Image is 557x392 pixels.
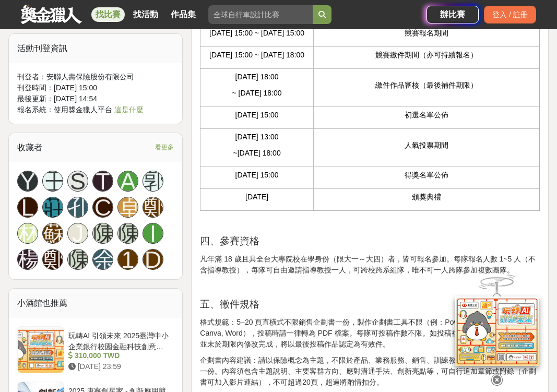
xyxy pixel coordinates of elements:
[206,148,308,159] p: ~[DATE] 18:00
[17,171,38,192] a: Y
[200,355,540,388] p: 企劃書內容建議：請以保險概念為主題，不限於產品、業務服務、銷售、訓練教學等面向，需撰寫企劃書一份。內容須包含主題說明、主要客群方向、應對溝通手法、創新亮點等，可自行追加章節或附錄（企劃書可加入影...
[17,197,38,218] a: L
[129,7,162,22] a: 找活動
[92,223,113,244] a: 陳
[92,171,113,192] a: T
[455,296,539,366] img: d2146d9a-e6f6-4337-9592-8cefde37ba6b.png
[200,317,540,350] p: 格式規範：5–20 頁直橫式不限銷售企劃書一份，製作企劃書工具不限（例：PowerPoint, Keynote, Canva, Word），投稿時請一律轉為 PDF 檔案。每隊可投稿件數不限。如...
[143,197,163,218] a: 鄭
[117,223,138,244] a: 陳
[143,171,163,192] a: 郭
[67,197,88,218] a: 孔
[42,249,63,270] a: 鄭
[67,249,88,270] a: 陳
[17,72,174,82] div: 刊登者： 安聯人壽保險股份有限公司
[484,6,536,23] div: 登入 / 註冊
[206,110,308,121] p: [DATE] 15:00
[206,170,308,181] p: [DATE] 15:00
[206,72,308,82] p: [DATE] 18:00
[67,223,88,244] a: J
[17,93,174,104] div: 最後更新： [DATE] 14:54
[68,350,170,361] div: 310,000 TWD
[42,171,63,192] a: 王
[426,6,479,23] a: 辦比賽
[319,140,534,151] p: 人氣投票期間
[200,299,259,310] span: 五、徵件規格
[117,171,138,192] a: A
[17,326,174,373] a: 玩轉AI 引領未來 2025臺灣中小企業銀行校園金融科技創意挑戰賽 310,000 TWD [DATE] 23:59
[319,170,534,181] p: 得獎名單公佈
[9,34,182,63] div: 活動刊登資訊
[208,5,313,24] input: 全球自行車設計比賽
[117,249,138,270] a: 1
[319,110,534,121] p: 初選名單公佈
[42,223,63,244] a: 蘇
[42,197,63,218] a: 莊
[319,28,534,39] p: 競賽報名期間
[17,249,38,270] a: 楊
[319,80,534,91] p: 繳件作品審核（最後補件期限）
[68,361,170,372] div: [DATE] 23:59
[206,88,308,99] p: ~ [DATE] 18:00
[17,82,174,93] div: 刊登時間： [DATE] 15:00
[143,249,163,270] a: D
[17,223,38,244] a: 林
[17,104,174,115] div: 報名系統：使用獎金獵人平台
[143,223,163,244] a: I
[92,249,113,270] a: 余
[117,197,138,218] a: 卓
[200,235,259,246] span: 四、參賽資格
[67,171,88,192] a: S
[206,192,308,203] p: [DATE]
[92,197,113,218] a: C
[68,330,170,350] div: 玩轉AI 引領未來 2025臺灣中小企業銀行校園金融科技創意挑戰賽
[114,105,144,114] a: 這是什麼
[155,141,174,153] span: 看更多
[319,50,534,61] p: 競賽繳件期間（亦可持續報名）
[167,7,200,22] a: 作品集
[206,50,308,61] p: [DATE] 15:00 ~ [DATE] 18:00
[9,289,182,318] div: 小酒館也推薦
[319,192,534,203] p: 頒獎典禮
[206,28,308,39] p: [DATE] 15:00 ~ [DATE] 15:00
[17,143,42,152] span: 收藏者
[206,132,308,142] p: [DATE] 13:00
[91,7,125,22] a: 找比賽
[200,254,540,276] p: 凡年滿 18 歲且具全台大專院校在學身份（限大一～大四）者，皆可報名參加。每隊報名人數 1~5 人（不含指導教授），每隊可自由邀請指導教授一人，可跨校跨系組隊，唯不可一人跨隊參加複數團隊。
